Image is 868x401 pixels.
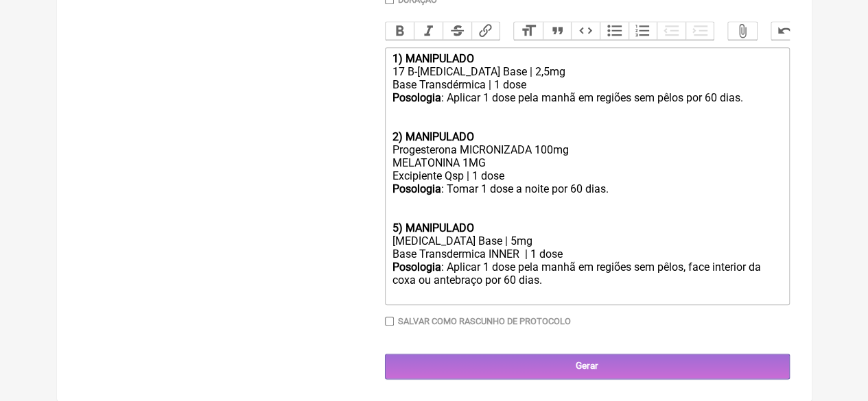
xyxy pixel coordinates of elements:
button: Numbers [629,22,657,40]
div: : Tomar 1 dose a noite por 60 dias. [392,182,782,221]
strong: 5) MANIPULADO [392,221,473,234]
button: Strikethrough [443,22,471,40]
strong: Posologia [392,260,441,274]
button: Increase Level [685,22,714,40]
div: Excipiente Qsp | 1 dose [392,169,782,182]
div: [MEDICAL_DATA] Base | 5mg [392,234,782,247]
div: : Aplicar 1 dose pela manhã em regiões sem pêlos, face interior da coxa ou antebraço por 60 dias. [392,260,782,300]
button: Bullets [600,22,629,40]
input: Gerar [385,354,790,379]
div: 17 B-[MEDICAL_DATA] Base | 2,5mg [392,65,782,78]
button: Link [471,22,500,40]
div: : Aplicar 1 dose pela manhã em regiões sem pêlos por 60 dias. [392,91,782,130]
button: Italic [414,22,443,40]
strong: Posologia [392,182,441,195]
button: Attach Files [728,22,757,40]
div: Base Transdérmica | 1 dose [392,78,782,91]
div: Progesterona MICRONIZADA 100mg MELATONINA 1MG [392,143,782,169]
strong: Posologia [392,91,441,104]
div: Base Transdermica INNER | 1 dose [392,247,782,260]
label: Salvar como rascunho de Protocolo [398,316,571,326]
strong: 1) MANIPULADO [392,52,473,65]
button: Undo [771,22,800,40]
button: Quote [543,22,572,40]
button: Decrease Level [657,22,685,40]
button: Code [571,22,600,40]
button: Heading [514,22,543,40]
strong: 2) MANIPULADO [392,130,473,143]
button: Bold [386,22,414,40]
